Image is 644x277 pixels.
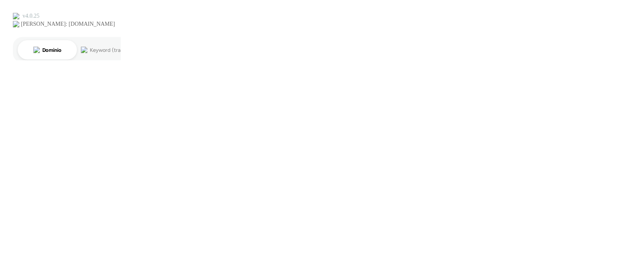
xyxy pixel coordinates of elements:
[33,47,40,53] img: tab_domain_overview_orange.svg
[13,21,19,27] img: website_grey.svg
[81,47,87,53] img: tab_keywords_by_traffic_grey.svg
[42,47,62,53] div: Dominio
[21,21,115,27] div: [PERSON_NAME]: [DOMAIN_NAME]
[13,13,19,19] img: logo_orange.svg
[90,47,134,53] div: Keyword (traffico)
[23,13,39,19] div: v 4.0.25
